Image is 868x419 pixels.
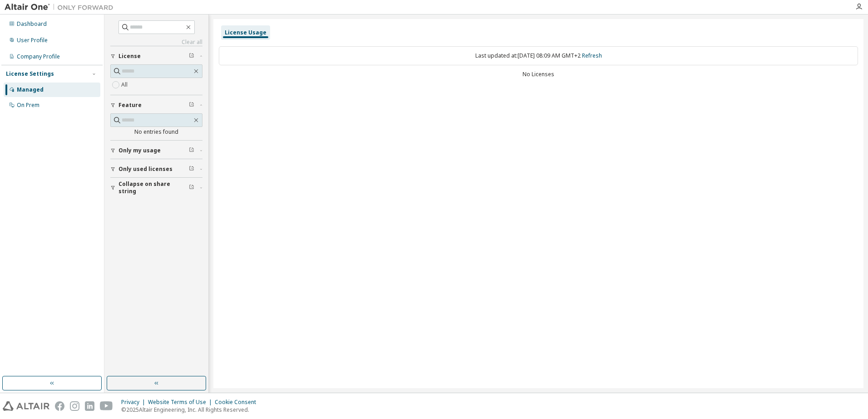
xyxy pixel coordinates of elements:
[225,29,266,36] div: License Usage
[118,53,141,60] span: License
[55,401,64,411] img: facebook.svg
[110,39,202,46] a: Clear all
[17,53,60,60] div: Company Profile
[110,159,202,179] button: Only used licenses
[70,401,79,411] img: instagram.svg
[3,401,49,411] img: altair_logo.svg
[85,401,94,411] img: linkedin.svg
[121,406,261,414] p: © 2025 Altair Engineering, Inc. All Rights Reserved.
[118,102,142,109] span: Feature
[121,79,129,90] label: All
[189,102,194,109] span: Clear filter
[118,147,161,154] span: Only my usage
[148,399,215,406] div: Website Terms of Use
[219,46,858,65] div: Last updated at: [DATE] 08:09 AM GMT+2
[189,53,194,60] span: Clear filter
[17,86,44,93] div: Managed
[219,71,858,78] div: No Licenses
[189,184,194,191] span: Clear filter
[110,178,202,198] button: Collapse on share string
[110,128,202,136] div: No entries found
[6,70,54,78] div: License Settings
[17,20,47,28] div: Dashboard
[189,147,194,154] span: Clear filter
[100,401,113,411] img: youtube.svg
[110,95,202,115] button: Feature
[189,166,194,173] span: Clear filter
[118,180,189,195] span: Collapse on share string
[215,399,261,406] div: Cookie Consent
[110,141,202,161] button: Only my usage
[110,46,202,66] button: License
[17,102,39,109] div: On Prem
[118,166,173,173] span: Only used licenses
[582,52,602,59] a: Refresh
[121,399,148,406] div: Privacy
[5,3,118,12] img: Altair One
[17,37,48,44] div: User Profile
